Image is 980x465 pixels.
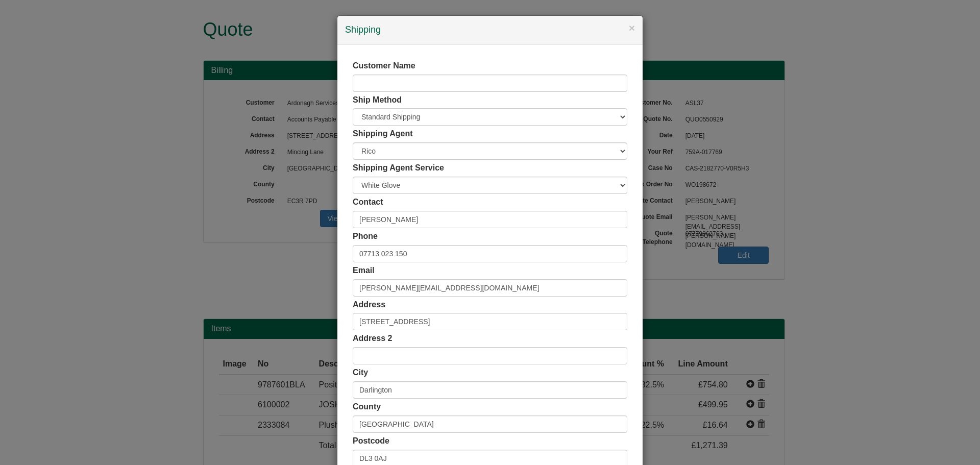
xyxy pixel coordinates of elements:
label: Address [353,299,385,311]
label: Email [353,265,375,277]
label: Shipping Agent [353,128,413,140]
label: Phone [353,231,378,242]
h4: Shipping [345,23,635,37]
button: × [629,22,635,33]
label: County [353,401,381,413]
label: Shipping Agent Service [353,162,444,174]
label: Address 2 [353,333,392,345]
label: Postcode [353,435,389,447]
label: Ship Method [353,94,402,106]
input: Mobile Preferred [353,245,627,262]
label: City [353,367,368,379]
label: Contact [353,197,383,208]
label: Customer Name [353,60,415,72]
